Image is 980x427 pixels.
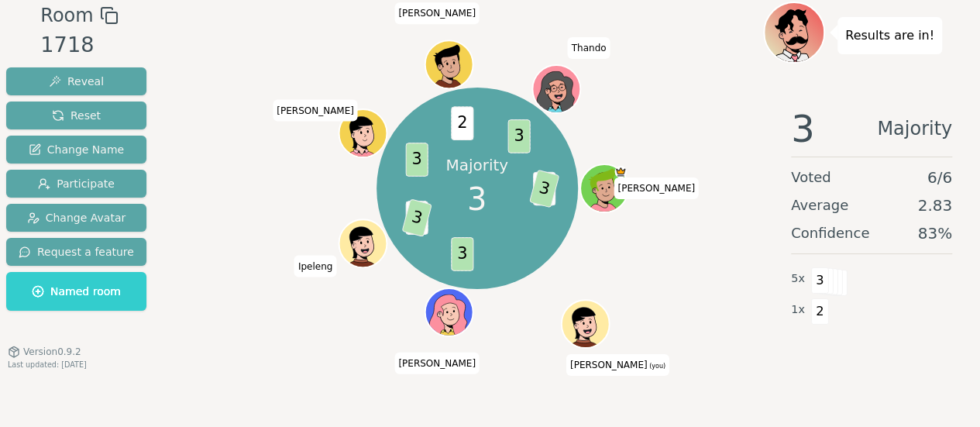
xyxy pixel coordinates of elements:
span: 2 [451,106,473,140]
span: 3 [529,169,559,208]
button: Version0.9.2 [8,346,81,358]
span: 3 [467,176,487,222]
span: Participate [38,176,115,191]
span: 1 x [791,301,805,319]
button: Reveal [6,67,146,95]
span: Reset [52,108,101,123]
span: Click to change your name [568,37,610,59]
button: Reset [6,102,146,129]
p: Results are in! [845,25,934,46]
span: Change Name [29,142,124,157]
span: 5 x [791,270,805,288]
span: 3 [401,198,432,237]
span: 3 [451,237,473,271]
span: Request a feature [19,244,134,260]
span: Last updated: [DATE] [8,360,87,369]
span: 2 [811,298,829,325]
span: 6 / 6 [927,167,952,188]
span: Click to change your name [394,353,480,374]
p: Majority [445,154,508,176]
span: Click to change your name [273,100,358,122]
span: Click to change your name [394,2,480,24]
span: Confidence [791,222,869,244]
span: 3 [791,110,815,147]
button: Participate [6,170,146,198]
span: Version 0.9.2 [23,346,81,358]
span: 83 % [918,222,952,244]
span: Majority [877,110,952,147]
button: Click to change your avatar [562,301,607,346]
span: Named room [32,284,121,299]
span: Reveal [49,74,104,89]
button: Change Avatar [6,204,146,232]
button: Change Name [6,136,146,164]
span: 3 [507,119,530,153]
span: Voted [791,167,831,188]
span: Click to change your name [294,255,336,277]
button: Request a feature [6,238,146,266]
span: 3 [811,267,829,294]
div: 1718 [40,29,118,61]
span: Myles is the host [614,166,626,177]
span: 2.83 [917,195,952,216]
button: Named room [6,272,146,311]
span: 3 [405,143,428,177]
span: Average [791,195,848,216]
span: Change Avatar [27,210,126,226]
span: (you) [647,363,665,370]
span: Click to change your name [566,354,669,376]
span: Click to change your name [614,177,699,199]
span: Room [40,2,93,29]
